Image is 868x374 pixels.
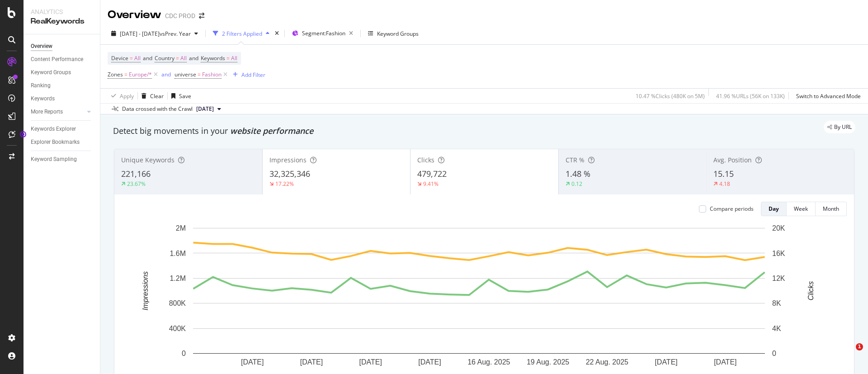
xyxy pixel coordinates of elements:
[143,54,152,62] span: and
[142,271,149,310] text: Impressions
[165,11,195,20] div: CDC PROD
[176,224,186,232] text: 2M
[823,205,839,213] div: Month
[772,224,785,232] text: 20K
[761,202,787,216] button: Day
[160,30,191,38] span: vs Prev. Year
[31,137,80,147] div: Explorer Bookmarks
[31,155,94,164] a: Keyword Sampling
[130,54,133,62] span: =
[122,105,193,113] div: Data crossed with the Crawl
[134,52,141,65] span: All
[150,92,164,100] div: Clear
[467,358,510,366] text: 16 Aug. 2025
[161,71,171,78] div: and
[796,92,861,100] div: Switch to Advanced Mode
[31,68,71,77] div: Keyword Groups
[129,68,152,81] span: Europe/*
[31,68,94,77] a: Keyword Groups
[180,52,187,65] span: All
[241,358,264,366] text: [DATE]
[202,68,222,81] span: Fashion
[108,71,123,78] span: Zones
[710,205,754,213] div: Compare periods
[241,71,265,79] div: Add Filter
[31,107,85,117] a: More Reports
[127,180,146,188] div: 23.67%
[199,13,204,19] div: arrow-right-arrow-left
[193,104,225,114] button: [DATE]
[713,168,734,179] span: 15.15
[169,325,186,332] text: 400K
[417,156,434,164] span: Clicks
[170,275,186,282] text: 1.2M
[807,281,815,301] text: Clicks
[794,205,808,213] div: Week
[201,54,225,62] span: Keywords
[288,26,357,41] button: Segment:Fashion
[837,343,859,365] iframe: Intercom live chat
[275,180,294,188] div: 17.22%
[226,54,230,62] span: =
[31,94,94,104] a: Keywords
[175,71,196,78] span: universe
[231,52,237,65] span: All
[31,137,94,147] a: Explorer Bookmarks
[222,30,262,38] div: 2 Filters Applied
[566,156,585,164] span: CTR %
[31,55,83,64] div: Content Performance
[121,168,151,179] span: 221,166
[108,26,202,41] button: [DATE] - [DATE]vsPrev. Year
[182,350,186,357] text: 0
[714,358,736,366] text: [DATE]
[793,89,861,103] button: Switch to Advanced Mode
[19,130,27,138] div: Tooltip anchor
[168,89,191,103] button: Save
[423,180,439,188] div: 9.41%
[121,156,175,164] span: Unique Keywords
[655,358,677,366] text: [DATE]
[31,7,93,16] div: Analytics
[196,105,214,113] span: 2025 Aug. 29th
[527,358,569,366] text: 19 Aug. 2025
[816,202,847,216] button: Month
[189,54,198,62] span: and
[138,89,164,103] button: Clear
[772,350,776,357] text: 0
[359,358,382,366] text: [DATE]
[719,180,730,188] div: 4.18
[772,249,785,257] text: 16K
[834,124,852,130] span: By URL
[364,26,422,41] button: Keyword Groups
[772,325,781,332] text: 4K
[111,54,128,62] span: Device
[300,358,323,366] text: [DATE]
[229,69,265,80] button: Add Filter
[176,54,179,62] span: =
[31,94,55,104] div: Keywords
[161,70,171,79] button: and
[269,156,307,164] span: Impressions
[120,92,134,100] div: Apply
[31,81,51,90] div: Ranking
[713,156,752,164] span: Avg. Position
[31,155,77,164] div: Keyword Sampling
[586,358,628,366] text: 22 Aug. 2025
[417,168,447,179] span: 479,722
[418,358,441,366] text: [DATE]
[31,124,94,134] a: Keywords Explorer
[120,30,160,38] span: [DATE] - [DATE]
[377,30,419,38] div: Keyword Groups
[772,299,781,307] text: 8K
[31,124,76,134] div: Keywords Explorer
[198,71,201,78] span: =
[716,92,785,100] div: 41.96 % URLs ( 56K on 133K )
[566,168,590,179] span: 1.48 %
[31,42,94,51] a: Overview
[856,343,863,350] span: 1
[179,92,191,100] div: Save
[169,299,186,307] text: 800K
[787,202,816,216] button: Week
[108,89,134,103] button: Apply
[31,107,63,117] div: More Reports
